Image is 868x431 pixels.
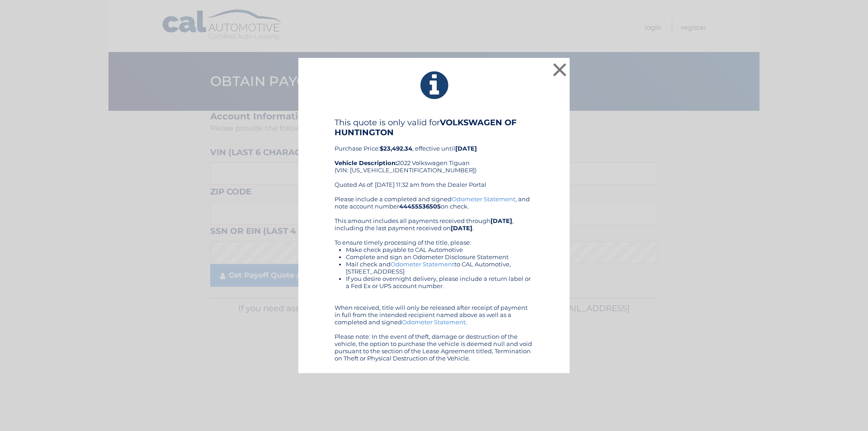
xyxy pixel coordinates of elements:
[335,195,533,362] div: Please include a completed and signed , and note account number on check. This amount includes al...
[399,203,441,210] b: 44455536505
[346,253,533,260] li: Complete and sign an Odometer Disclosure Statement
[380,145,412,152] b: $23,492.34
[346,275,533,289] li: If you desire overnight delivery, please include a return label or a Fed Ex or UPS account number.
[402,318,466,326] a: Odometer Statement
[491,217,512,224] b: [DATE]
[451,224,472,232] b: [DATE]
[335,118,517,137] b: VOLKSWAGEN OF HUNTINGTON
[335,118,533,137] h4: This quote is only valid for
[335,159,397,166] strong: Vehicle Description:
[391,260,454,268] a: Odometer Statement
[455,145,477,152] b: [DATE]
[346,260,533,275] li: Mail check and to CAL Automotive, [STREET_ADDRESS]
[335,118,533,195] div: Purchase Price: , effective until 2022 Volkswagen Tiguan (VIN: [US_VEHICLE_IDENTIFICATION_NUMBER]...
[346,246,533,253] li: Make check payable to CAL Automotive
[551,61,569,79] button: ×
[452,195,515,203] a: Odometer Statement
